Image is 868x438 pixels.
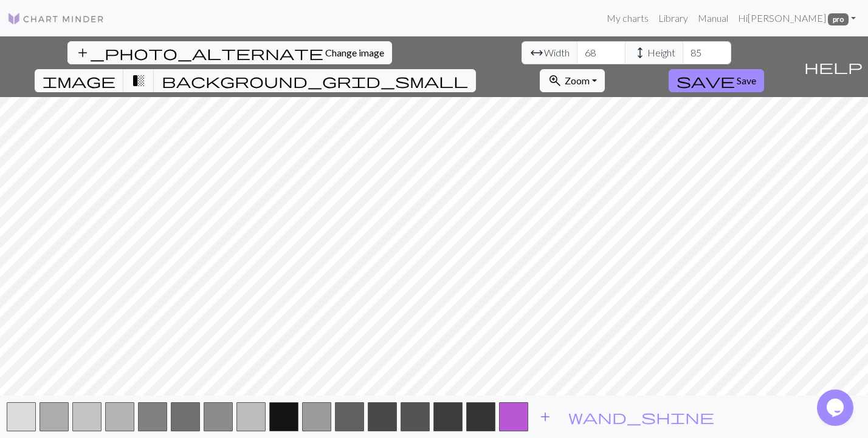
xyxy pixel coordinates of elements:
[7,12,105,26] img: Logo
[817,389,856,426] iframe: chat widget
[560,405,722,428] button: Auto pick colours
[799,36,868,97] button: Help
[804,58,863,75] span: help
[633,44,647,61] span: height
[538,408,553,425] span: add
[693,6,733,30] a: Manual
[530,405,560,428] button: Add color
[647,45,675,60] span: Height
[602,6,653,30] a: My charts
[67,41,392,64] button: Change image
[544,45,570,60] span: Width
[162,72,468,89] span: background_grid_small
[737,75,756,86] span: Save
[677,72,735,89] span: save
[568,408,714,425] span: wand_shine
[529,44,544,61] span: arrow_range
[828,13,849,25] span: pro
[565,75,590,86] span: Zoom
[669,69,764,92] button: Save
[548,72,562,89] span: zoom_in
[131,72,146,89] span: transition_fade
[733,6,861,30] a: Hi[PERSON_NAME] pro
[653,6,693,30] a: Library
[325,47,384,58] span: Change image
[75,44,323,61] span: add_photo_alternate
[540,69,605,92] button: Zoom
[43,72,115,89] span: image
